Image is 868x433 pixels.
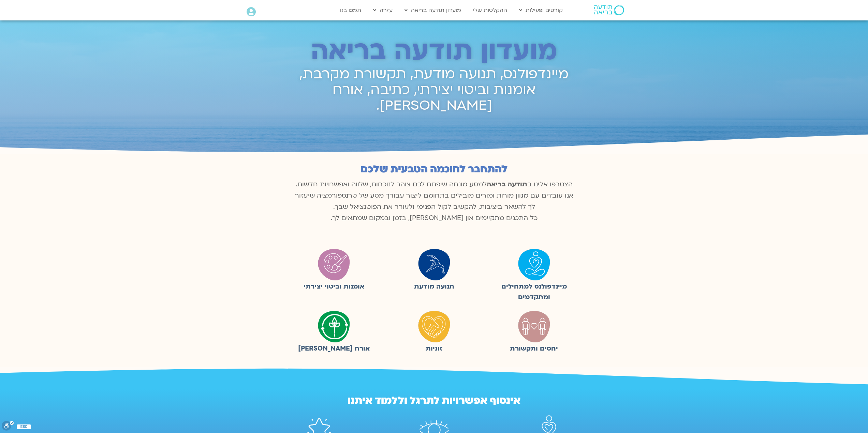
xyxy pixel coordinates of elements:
[487,180,527,189] b: תודעה בריאה
[337,4,365,17] a: תמכו בנו
[285,395,583,406] h2: אינסוף אפשרויות לתרגל וללמוד איתנו
[291,66,578,113] h2: מיינדפולנס, תנועה מודעת, תקשורת מקרבת, אומנות וביטוי יצירתי, כתיבה, אורח [PERSON_NAME].
[291,36,578,66] h2: מועדון תודעה בריאה
[487,281,580,303] figcaption: מיינדפולנס למתחילים ומתקדמים
[470,4,511,17] a: ההקלטות שלי
[487,343,580,354] figcaption: יחסים ותקשורת
[516,4,566,17] a: קורסים ופעילות
[288,281,381,292] figcaption: אומנות וביטוי יצירתי
[594,5,624,15] img: תודעה בריאה
[291,179,577,224] p: הצטרפו אלינו ב למסע מונחה שיפתח לכם צוהר לנוכחות, שלווה ואפשרויות חדשות. אנו עובדים עם מגוון מורו...
[401,4,465,17] a: מועדון תודעה בריאה
[387,281,481,292] figcaption: תנועה מודעת
[288,343,381,354] figcaption: אורח [PERSON_NAME]
[291,164,577,175] h2: להתחבר לחוכמה הטבעית שלכם
[370,4,396,17] a: עזרה
[387,343,481,354] figcaption: זוגיות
